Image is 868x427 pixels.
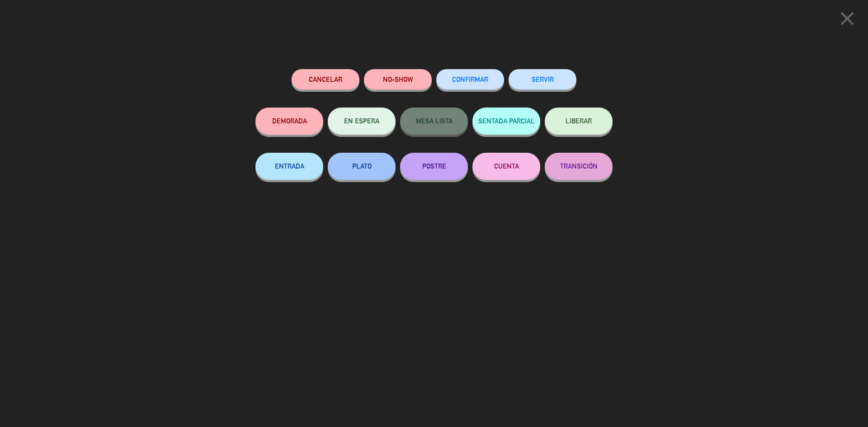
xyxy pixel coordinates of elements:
[328,153,396,180] button: PLATO
[400,153,468,180] button: POSTRE
[255,153,323,180] button: ENTRADA
[472,108,540,135] button: SENTADA PARCIAL
[364,69,432,89] button: NO-SHOW
[566,117,592,125] span: LIBERAR
[836,7,859,30] i: close
[436,69,504,89] button: CONFIRMAR
[452,75,488,83] span: CONFIRMAR
[545,108,613,135] button: LIBERAR
[472,153,540,180] button: CUENTA
[509,69,576,89] button: SERVIR
[255,108,323,135] button: DEMORADA
[400,108,468,135] button: MESA LISTA
[328,108,396,135] button: EN ESPERA
[545,153,613,180] button: TRANSICIÓN
[292,69,359,89] button: Cancelar
[833,7,861,33] button: close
